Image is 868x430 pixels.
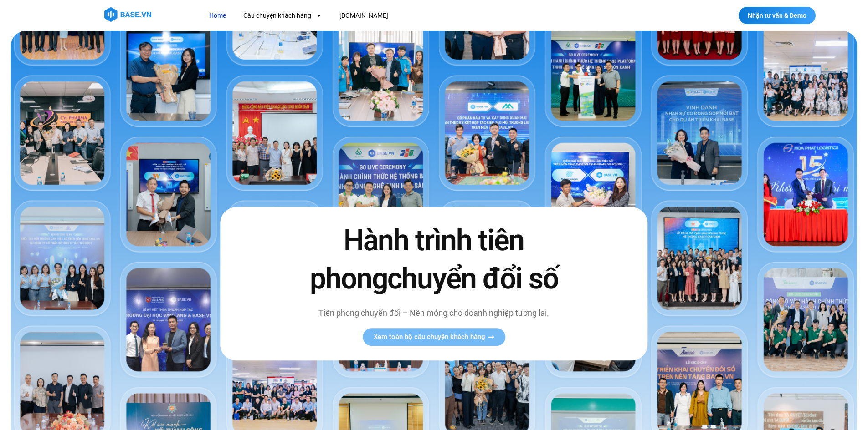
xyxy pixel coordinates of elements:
h2: Hành trình tiên phong [290,222,577,298]
a: Xem toàn bộ câu chuyện khách hàng [363,328,505,346]
span: Xem toàn bộ câu chuyện khách hàng [374,334,485,340]
nav: Menu [202,7,555,24]
span: Nhận tư vấn & Demo [748,12,806,19]
a: [DOMAIN_NAME] [333,7,395,24]
a: Home [202,7,233,24]
span: chuyển đổi số [387,262,558,296]
a: Nhận tư vấn & Demo [739,7,816,24]
a: Câu chuyện khách hàng [236,7,329,24]
p: Tiên phong chuyển đổi – Nền móng cho doanh nghiệp tương lai. [290,307,577,319]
